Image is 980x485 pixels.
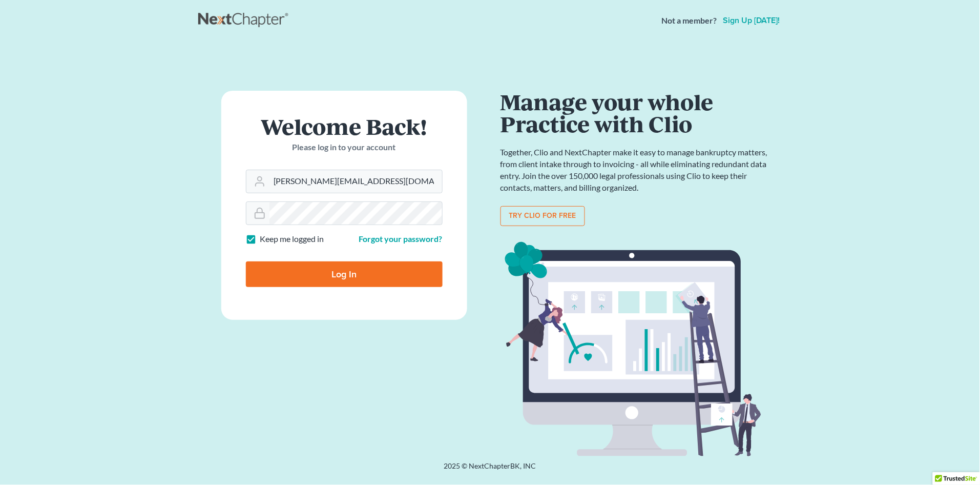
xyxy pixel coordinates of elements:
[721,16,782,25] a: Sign up [DATE]!
[359,234,443,244] a: Forgot your password?
[501,91,772,134] h1: Manage your whole Practice with Clio
[260,233,324,245] label: Keep me logged in
[198,461,782,479] div: 2025 © NextChapterBK, INC
[501,206,585,227] a: Try clio for free
[501,238,772,461] img: clio_bg-1f7fd5e12b4bb4ecf8b57ca1a7e67e4ff233b1f5529bdf2c1c242739b0445cb7.svg
[662,15,717,27] strong: Not a member?
[246,142,443,153] p: Please log in to your account
[501,147,772,193] p: Together, Clio and NextChapter make it easy to manage bankruptcy matters, from client intake thro...
[246,261,443,287] input: Log In
[269,170,442,193] input: Email Address
[246,115,443,137] h1: Welcome Back!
